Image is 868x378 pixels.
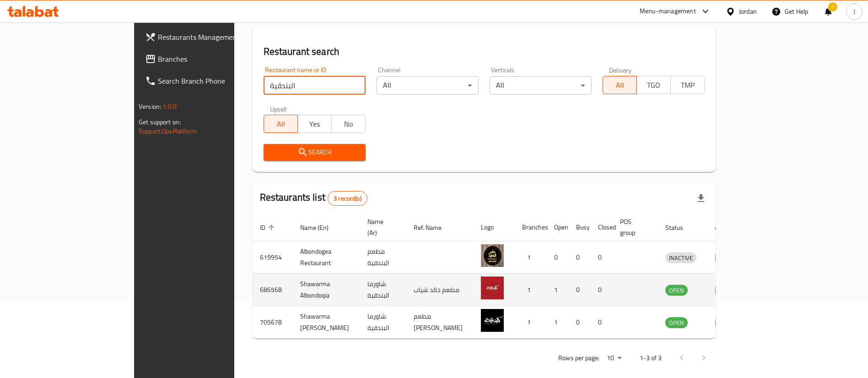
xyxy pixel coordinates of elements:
img: Albondogea Restaurant [481,244,504,267]
span: ID [260,222,277,233]
span: OPEN [665,318,688,328]
td: 0 [569,241,591,274]
span: Search [271,147,358,158]
img: Shawarma Al Bondoqia [481,309,504,332]
th: Open [547,213,569,241]
button: Search [264,144,366,161]
span: Status [665,222,695,233]
input: Search for restaurant name or ID.. [264,76,366,95]
div: OPEN [665,317,688,328]
p: 1-3 of 3 [640,352,662,364]
div: Export file [690,187,712,209]
div: Menu [715,252,732,263]
div: Jordan [739,6,757,16]
td: مطعم [PERSON_NAME] [406,306,474,339]
div: INACTIVE [665,252,696,263]
td: 0 [591,241,613,274]
td: Albondogea Restaurant [293,241,360,274]
td: Shawarma Albondoqia [293,274,360,306]
h2: Restaurant search [264,45,705,59]
span: No [335,117,362,131]
span: TMP [674,79,701,92]
td: 1 [515,274,547,306]
span: All [268,117,294,131]
a: Restaurants Management [138,26,279,48]
td: 1 [515,306,547,339]
span: Branches [158,53,272,64]
span: Get support on: [139,116,181,128]
th: Action [707,213,739,241]
td: Shawarma [PERSON_NAME] [293,306,360,339]
button: TMP [670,76,705,94]
td: 0 [591,274,613,306]
th: Logo [474,213,515,241]
div: Menu [715,284,732,295]
button: No [331,115,366,133]
span: Version: [139,101,161,112]
button: All [603,76,637,94]
span: 1.0.0 [162,101,177,112]
td: مطعم البندقية [360,241,406,274]
span: TGO [641,79,667,92]
button: TGO [636,76,671,94]
td: 1 [547,306,569,339]
button: Yes [297,115,332,133]
label: Upsell [270,106,287,112]
td: شاورما البندقية [360,274,406,306]
td: 0 [547,241,569,274]
span: Ref. Name [414,222,453,233]
h2: Restaurants list [260,191,367,206]
div: All [490,76,592,95]
table: enhanced table [253,213,739,339]
div: All [377,76,479,95]
span: J [853,6,855,16]
span: Restaurants Management [158,32,272,43]
th: Closed [591,213,613,241]
td: شاورما البندقية [360,306,406,339]
a: Support.OpsPlatform [139,125,197,137]
span: Yes [302,117,328,131]
div: Rows per page: [603,351,625,365]
a: Search Branch Phone [138,70,279,92]
span: POS group [620,216,647,238]
td: 0 [569,274,591,306]
th: Busy [569,213,591,241]
div: OPEN [665,285,688,296]
button: All [264,115,298,133]
th: Branches [515,213,547,241]
span: Name (En) [300,222,340,233]
td: 1 [547,274,569,306]
span: Search Branch Phone [158,75,272,86]
span: 3 record(s) [328,194,367,203]
span: Name (Ar) [367,216,395,238]
img: Shawarma Albondoqia [481,277,504,299]
td: 1 [515,241,547,274]
span: OPEN [665,285,688,296]
span: INACTIVE [665,253,696,263]
td: 0 [591,306,613,339]
label: Delivery [609,67,632,73]
div: Menu-management [640,6,696,17]
p: Rows per page: [558,352,599,364]
td: مطعم خالد شياب [406,274,474,306]
a: Branches [138,48,279,70]
div: Menu [715,317,732,328]
td: 0 [569,306,591,339]
div: Total records count [328,191,367,206]
span: All [607,79,633,92]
